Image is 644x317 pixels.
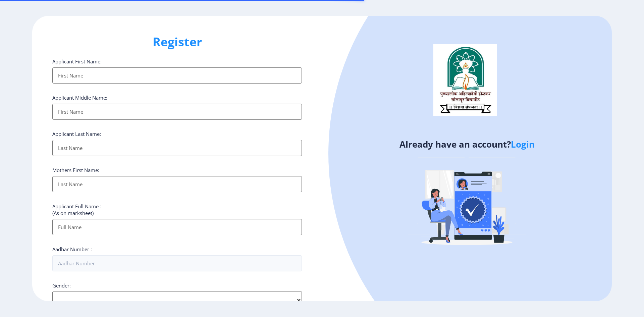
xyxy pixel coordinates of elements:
label: Applicant Last Name: [52,130,101,137]
h1: Register [52,34,302,50]
input: Last Name [52,140,302,156]
h4: Already have an account? [327,139,607,150]
img: logo [433,44,497,116]
input: Last Name [52,176,302,192]
a: Login [511,138,535,150]
label: Applicant Full Name : (As on marksheet) [52,203,101,216]
label: Aadhar Number : [52,246,92,253]
input: First Name [52,67,302,84]
input: Aadhar Number [52,255,302,271]
input: First Name [52,104,302,120]
img: Verified-rafiki.svg [408,145,526,262]
label: Gender: [52,282,71,289]
label: Applicant First Name: [52,58,102,65]
label: Applicant Middle Name: [52,94,107,101]
label: Mothers First Name: [52,167,99,173]
input: Full Name [52,219,302,235]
